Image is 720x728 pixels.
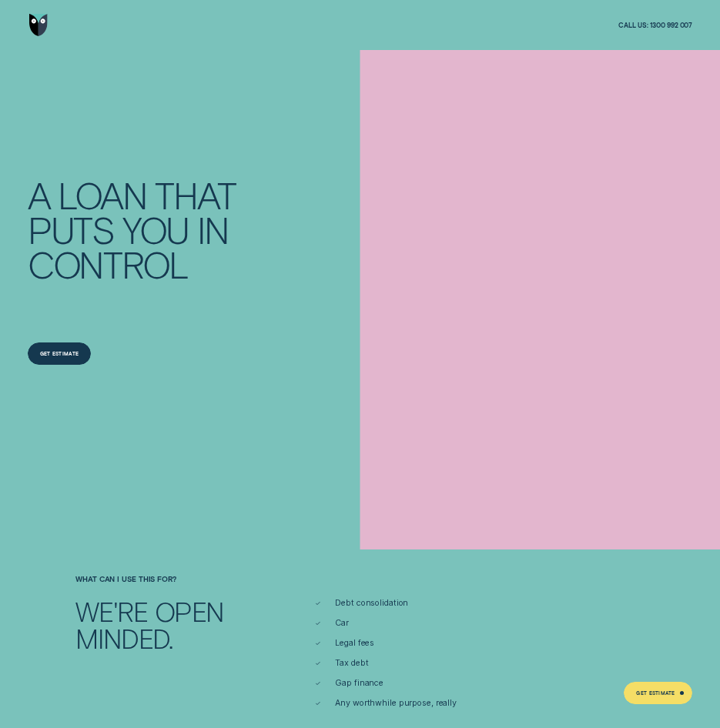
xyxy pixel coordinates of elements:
a: Call us:1300 992 007 [618,21,692,29]
p: Get a personalised rate estimate in 2 minutes that won't impact your credit score. [28,316,244,342]
div: We're open minded. [72,598,264,651]
div: What can I use this for? [72,575,264,583]
span: Any worthwhile purpose, really [335,698,457,710]
span: Tax debt [335,658,368,670]
span: Debt consolidation [335,598,408,609]
span: Car [335,618,349,629]
h4: A LOAN THAT PUTS YOU IN CONTROL [28,178,244,282]
span: Legal fees [335,638,374,650]
span: Gap finance [335,678,383,690]
img: Wisr [29,14,48,36]
a: Get Estimate [28,342,92,365]
a: Get Estimate [624,682,692,704]
span: 1300 992 007 [650,21,692,29]
span: Call us: [618,21,648,29]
